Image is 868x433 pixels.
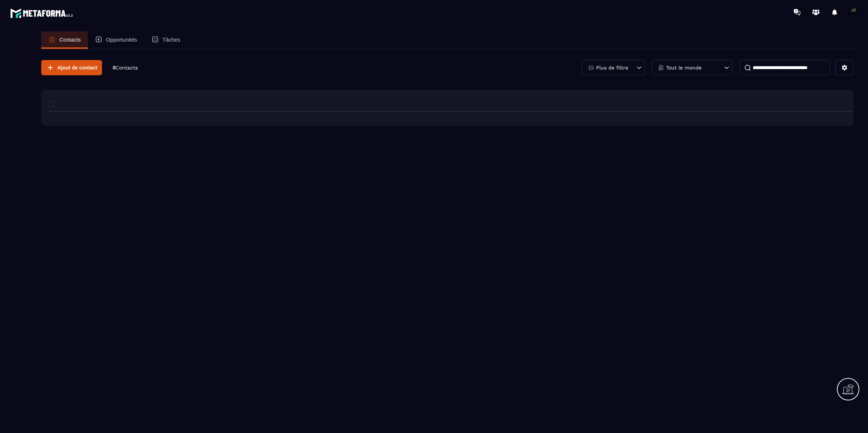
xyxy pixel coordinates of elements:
[150,31,193,49] a: Tâches
[10,7,75,20] img: logo
[58,64,99,71] span: Ajout de contact
[596,65,628,70] p: Plus de filtre
[168,36,186,43] p: Tâches
[90,31,150,49] a: Opportunités
[41,60,103,75] button: Ajout de contact
[41,31,90,49] a: Contacts
[108,36,142,43] p: Opportunités
[118,65,140,71] span: Contacts
[114,64,140,71] p: 0
[666,65,702,70] p: Tout le monde
[59,36,83,43] p: Contacts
